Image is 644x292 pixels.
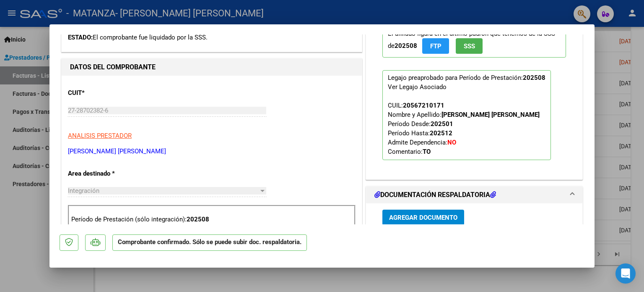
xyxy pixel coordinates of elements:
strong: 202508 [187,216,209,223]
strong: DATOS DEL COMPROBANTE [70,63,156,71]
span: ESTADO: [68,34,93,41]
button: FTP [422,38,449,54]
p: El afiliado figura en el ultimo padrón que tenemos de la SSS de [382,26,566,58]
p: CUIT [68,88,154,98]
strong: [PERSON_NAME] [PERSON_NAME] [441,111,540,118]
strong: 202501 [431,120,453,128]
p: Comprobante confirmado. Sólo se puede subir doc. respaldatoria. [112,234,307,251]
span: Comentario: [388,148,431,155]
span: Integración [68,187,99,195]
span: CUIL: Nombre y Apellido: Período Desde: Período Hasta: Admite Dependencia: [388,102,540,155]
strong: TO [423,148,431,155]
div: 20567210171 [403,101,444,110]
button: Agregar Documento [382,210,464,225]
strong: 202512 [430,129,452,137]
div: PREAPROBACIÓN PARA INTEGRACION [366,13,582,179]
p: Legajo preaprobado para Período de Prestación: [382,70,551,160]
h1: DOCUMENTACIÓN RESPALDATORIA [374,190,496,200]
span: ANALISIS PRESTADOR [68,132,132,139]
button: SSS [456,38,483,54]
strong: NO [447,139,456,146]
strong: 202508 [523,74,545,82]
span: SSS [464,42,475,50]
span: Agregar Documento [389,214,457,221]
span: FTP [430,42,441,50]
span: El comprobante fue liquidado por la SSS. [93,34,208,41]
div: Open Intercom Messenger [615,263,636,284]
p: [PERSON_NAME] [PERSON_NAME] [68,147,356,156]
div: Ver Legajo Asociado [388,82,447,92]
mat-expansion-panel-header: DOCUMENTACIÓN RESPALDATORIA [366,187,582,203]
strong: 202508 [395,42,417,50]
p: Area destinado * [68,169,154,179]
p: Período de Prestación (sólo integración): [71,215,352,224]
